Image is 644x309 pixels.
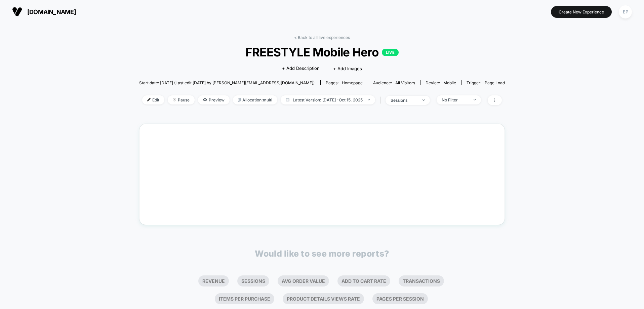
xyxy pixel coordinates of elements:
[168,95,195,104] span: Pause
[395,80,415,85] span: All Visitors
[198,95,230,104] span: Preview
[198,275,229,286] li: Revenue
[617,5,634,19] button: EP
[378,95,386,105] span: |
[342,80,363,85] span: homepage
[442,97,469,102] div: No Filter
[142,95,164,104] span: Edit
[333,66,362,71] span: + Add Images
[372,293,428,304] li: Pages Per Session
[255,249,389,259] p: Would like to see more reports?
[283,293,364,304] li: Product Details Views Rate
[619,5,632,18] div: EP
[373,80,415,85] div: Audience:
[282,65,320,72] span: + Add Description
[399,275,444,286] li: Transactions
[326,80,363,85] div: Pages:
[139,80,315,85] span: Start date: [DATE] (Last edit [DATE] by [PERSON_NAME][EMAIL_ADDRESS][DOMAIN_NAME])
[173,98,176,101] img: end
[443,80,456,85] span: mobile
[278,275,329,286] li: Avg Order Value
[281,95,375,104] span: Latest Version: [DATE] - Oct 15, 2025
[551,6,612,18] button: Create New Experience
[337,275,390,286] li: Add To Cart Rate
[157,45,487,59] span: FREESTYLE Mobile Hero
[368,99,370,100] img: end
[485,80,505,85] span: Page Load
[10,6,78,17] button: [DOMAIN_NAME]
[237,275,269,286] li: Sessions
[286,98,289,101] img: calendar
[238,98,241,102] img: rebalance
[474,99,476,100] img: end
[233,95,277,104] span: Allocation: multi
[420,80,461,85] span: Device:
[391,98,417,103] div: sessions
[12,7,22,17] img: Visually logo
[382,49,399,56] p: LIVE
[422,99,425,101] img: end
[215,293,274,304] li: Items Per Purchase
[147,98,151,101] img: edit
[467,80,505,85] div: Trigger:
[27,8,76,15] span: [DOMAIN_NAME]
[294,35,350,40] a: < Back to all live experiences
